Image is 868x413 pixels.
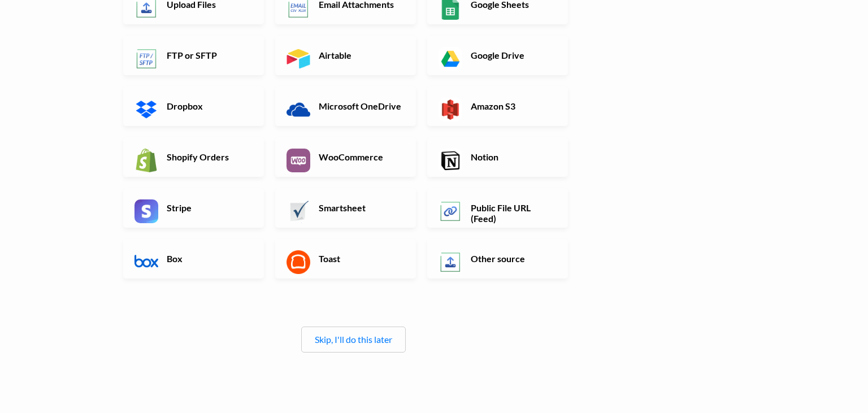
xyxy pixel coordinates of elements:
[439,47,462,71] img: Google Drive App & API
[123,188,264,228] a: Stripe
[134,250,158,274] img: Box App & API
[123,36,264,75] a: FTP or SFTP
[275,188,416,228] a: Smartsheet
[123,239,264,279] a: Box
[316,101,405,111] h6: Microsoft OneDrive
[468,101,557,111] h6: Amazon S3
[275,86,416,126] a: Microsoft OneDrive
[439,199,462,223] img: Public File URL App & API
[287,47,310,71] img: Airtable App & API
[427,86,568,126] a: Amazon S3
[468,50,557,60] h6: Google Drive
[275,239,416,279] a: Toast
[134,149,158,172] img: Shopify App & API
[164,101,253,111] h6: Dropbox
[316,151,405,162] h6: WooCommerce
[439,250,462,274] img: Other Source App & API
[468,151,557,162] h6: Notion
[134,98,158,121] img: Dropbox App & API
[134,199,158,223] img: Stripe App & API
[164,50,253,60] h6: FTP or SFTP
[439,149,462,172] img: Notion App & API
[287,98,310,121] img: Microsoft OneDrive App & API
[287,149,310,172] img: WooCommerce App & API
[164,202,253,213] h6: Stripe
[275,36,416,75] a: Airtable
[164,151,253,162] h6: Shopify Orders
[439,98,462,121] img: Amazon S3 App & API
[427,137,568,177] a: Notion
[316,202,405,213] h6: Smartsheet
[164,253,253,264] h6: Box
[427,36,568,75] a: Google Drive
[427,188,568,228] a: Public File URL (Feed)
[468,253,557,264] h6: Other source
[123,86,264,126] a: Dropbox
[316,253,405,264] h6: Toast
[275,137,416,177] a: WooCommerce
[427,239,568,279] a: Other source
[134,47,158,71] img: FTP or SFTP App & API
[123,137,264,177] a: Shopify Orders
[287,199,310,223] img: Smartsheet App & API
[287,250,310,274] img: Toast App & API
[468,202,557,224] h6: Public File URL (Feed)
[811,357,854,399] iframe: Drift Widget Chat Controller
[315,334,392,345] a: Skip, I'll do this later
[316,50,405,60] h6: Airtable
